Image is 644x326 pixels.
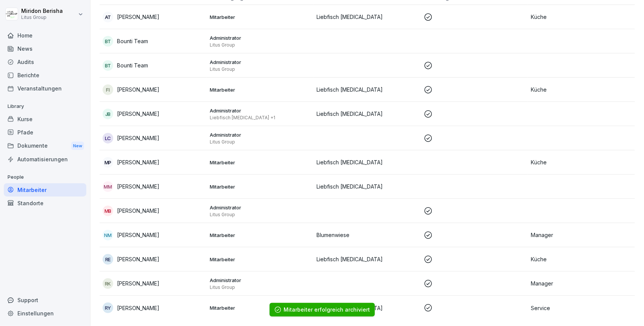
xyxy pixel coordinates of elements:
[117,279,159,287] p: [PERSON_NAME]
[103,278,113,289] div: RK
[103,109,113,119] div: JB
[103,133,113,144] div: LC
[210,277,311,284] p: Administrator
[4,197,86,210] a: Standorte
[4,112,86,126] a: Kurse
[210,107,311,114] p: Administrator
[21,15,63,20] p: Litus Group
[210,115,311,121] p: Liebfisch [MEDICAL_DATA] +1
[4,293,86,307] div: Support
[117,61,148,69] p: Bounti Team
[531,231,632,239] p: Manager
[103,254,113,265] div: RE
[117,304,159,312] p: [PERSON_NAME]
[117,207,159,215] p: [PERSON_NAME]
[531,13,632,21] p: Küche
[117,110,159,118] p: [PERSON_NAME]
[210,42,311,48] p: Litus Group
[103,230,113,240] div: NM
[103,12,113,22] div: AT
[103,36,113,47] div: BT
[531,304,632,312] p: Service
[117,86,159,94] p: [PERSON_NAME]
[210,212,311,218] p: Litus Group
[4,29,86,42] a: Home
[117,231,159,239] p: [PERSON_NAME]
[117,134,159,142] p: [PERSON_NAME]
[317,255,418,263] p: Liebfisch [MEDICAL_DATA]
[531,279,632,287] p: Manager
[210,159,311,166] p: Mitarbeiter
[210,284,311,290] p: Litus Group
[4,82,86,95] a: Veranstaltungen
[210,59,311,66] p: Administrator
[4,69,86,82] a: Berichte
[4,183,86,197] a: Mitarbeiter
[103,206,113,216] div: MB
[531,158,632,166] p: Küche
[210,131,311,138] p: Administrator
[317,13,418,21] p: Liebfisch [MEDICAL_DATA]
[210,34,311,41] p: Administrator
[103,303,113,313] div: RY
[210,204,311,211] p: Administrator
[210,14,311,20] p: Mitarbeiter
[4,126,86,139] a: Pfade
[4,307,86,320] a: Einstellungen
[4,139,86,153] div: Dokumente
[317,231,418,239] p: Blumenwiese
[103,157,113,168] div: MP
[103,84,113,95] div: FI
[317,110,418,118] p: Liebfisch [MEDICAL_DATA]
[4,171,86,183] p: People
[4,100,86,112] p: Library
[531,86,632,94] p: Küche
[21,8,63,14] p: Miridon Berisha
[103,60,113,71] div: BT
[210,232,311,239] p: Mitarbeiter
[103,181,113,192] div: MM
[4,139,86,153] a: DokumenteNew
[4,42,86,55] a: News
[117,158,159,166] p: [PERSON_NAME]
[210,183,311,190] p: Mitarbeiter
[4,55,86,69] a: Audits
[210,139,311,145] p: Litus Group
[317,182,418,190] p: Liebfisch [MEDICAL_DATA]
[117,37,148,45] p: Bounti Team
[531,255,632,263] p: Küche
[317,86,418,94] p: Liebfisch [MEDICAL_DATA]
[210,66,311,72] p: Litus Group
[117,13,159,21] p: [PERSON_NAME]
[117,255,159,263] p: [PERSON_NAME]
[317,158,418,166] p: Liebfisch [MEDICAL_DATA]
[210,256,311,263] p: Mitarbeiter
[71,142,84,150] div: New
[4,153,86,166] a: Automatisierungen
[210,304,311,311] p: Mitarbeiter
[117,182,159,190] p: [PERSON_NAME]
[284,306,370,314] div: Mitarbeiter erfolgreich archiviert
[210,86,311,93] p: Mitarbeiter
